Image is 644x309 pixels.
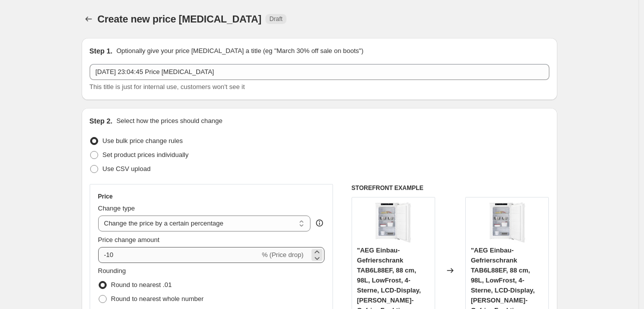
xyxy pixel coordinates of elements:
[98,13,262,24] span: Create new price [MEDICAL_DATA]
[90,46,113,56] h2: Step 1.
[90,64,549,80] input: 30% off holiday sale
[98,204,135,212] span: Change type
[98,192,113,200] h3: Price
[487,202,527,242] img: 71rIK2D20CL_80x.jpg
[116,116,222,126] p: Select how the prices should change
[98,247,260,263] input: -15
[314,218,325,228] div: help
[262,251,303,258] span: % (Price drop)
[111,281,172,288] span: Round to nearest .01
[90,116,113,126] h2: Step 2.
[98,236,160,243] span: Price change amount
[90,83,245,90] span: This title is just for internal use, customers won't see it
[103,137,183,144] span: Use bulk price change rules
[82,12,96,26] button: Price change jobs
[98,267,126,274] span: Rounding
[269,15,282,23] span: Draft
[103,151,189,158] span: Set product prices individually
[373,202,413,242] img: 71rIK2D20CL_80x.jpg
[111,295,204,302] span: Round to nearest whole number
[103,165,151,172] span: Use CSV upload
[352,184,549,192] h6: STOREFRONT EXAMPLE
[116,46,363,56] p: Optionally give your price [MEDICAL_DATA] a title (eg "March 30% off sale on boots")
